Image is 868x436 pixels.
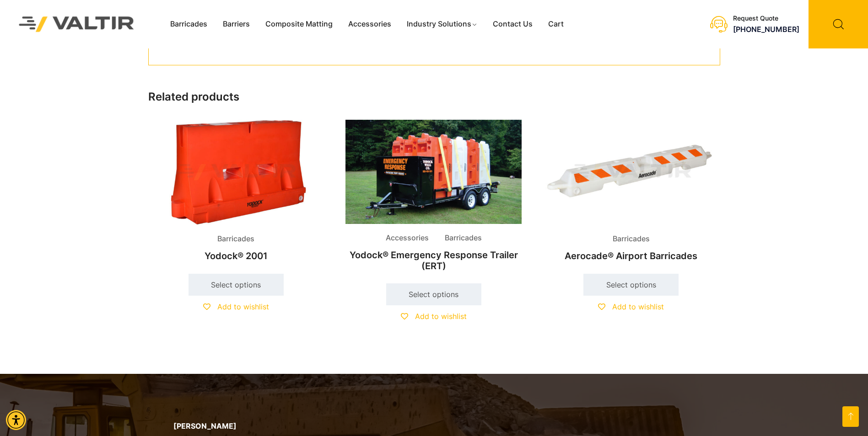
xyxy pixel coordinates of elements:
[543,120,719,225] img: Barricades
[203,302,269,311] a: Add to wishlist
[345,245,521,276] h2: Yodock® Emergency Response Trailer (ERT)
[340,17,399,31] a: Accessories
[399,17,485,31] a: Industry Solutions
[173,422,540,431] p: [PERSON_NAME]
[438,231,489,245] span: Barricades
[415,312,467,321] span: Add to wishlist
[386,283,481,305] a: Select options for “Yodock® Emergency Response Trailer (ERT)”
[612,302,664,311] span: Add to wishlist
[733,25,799,34] a: call (888) 496-3625
[148,90,720,104] h2: Related products
[345,120,521,276] a: Accessories BarricadesYodock® Emergency Response Trailer (ERT)
[598,302,664,311] a: Add to wishlist
[148,246,324,266] h2: Yodock® 2001
[379,231,436,245] span: Accessories
[606,232,657,246] span: Barricades
[189,274,284,296] a: Select options for “Yodock® 2001”
[148,120,324,266] a: BarricadesYodock® 2001
[217,302,269,311] span: Add to wishlist
[540,17,571,31] a: Cart
[583,274,679,296] a: Select options for “Aerocade® Airport Barricades”
[485,17,540,31] a: Contact Us
[258,17,340,31] a: Composite Matting
[401,312,467,321] a: Add to wishlist
[215,17,258,31] a: Barriers
[543,120,719,266] a: BarricadesAerocade® Airport Barricades
[733,15,799,22] div: Request Quote
[842,406,859,427] a: Open this option
[543,246,719,266] h2: Aerocade® Airport Barricades
[345,120,521,224] img: Accessories
[148,120,324,225] img: Barricades
[210,232,261,246] span: Barricades
[6,410,26,430] div: Accessibility Menu
[162,17,215,31] a: Barricades
[7,5,146,44] img: Valtir Rentals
